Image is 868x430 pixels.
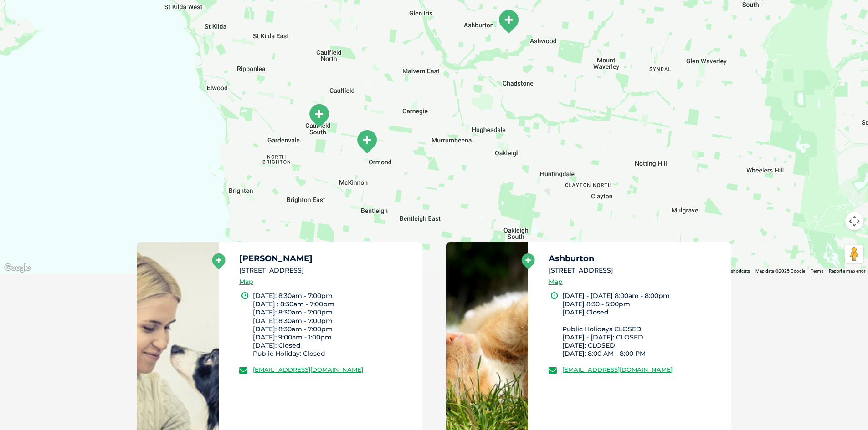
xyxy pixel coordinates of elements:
div: Caulfield South [308,103,330,128]
span: Map data ©2025 Google [755,268,805,273]
a: Terms (opens in new tab) [811,268,823,273]
img: Google [2,262,32,274]
div: Glen Eira [355,129,378,154]
li: [DATE] - [DATE] 8:00am - 8:00pm [DATE] 8:30 - 5:00pm [DATE] Closed Public Holidays CLOSED [DATE] ... [562,292,724,358]
button: Drag Pegman onto the map to open Street View [845,245,863,263]
a: Open this area in Google Maps (opens a new window) [2,262,32,274]
a: Map [549,277,563,287]
button: Map camera controls [845,212,863,230]
li: [DATE]: 8:30am - 7:00pm [DATE] : 8:30am - 7:00pm [DATE]: 8:30am - 7:00pm [DATE]: 8:30am - 7:00pm ... [253,292,414,358]
div: Ashburton [497,9,520,34]
a: [EMAIL_ADDRESS][DOMAIN_NAME] [562,366,673,373]
li: [STREET_ADDRESS] [549,266,724,275]
h5: Ashburton [549,254,724,263]
li: [STREET_ADDRESS] [239,266,414,275]
h5: [PERSON_NAME] [239,254,414,263]
a: [EMAIL_ADDRESS][DOMAIN_NAME] [253,366,363,373]
a: Report a map error [829,268,865,273]
a: Map [239,277,253,287]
